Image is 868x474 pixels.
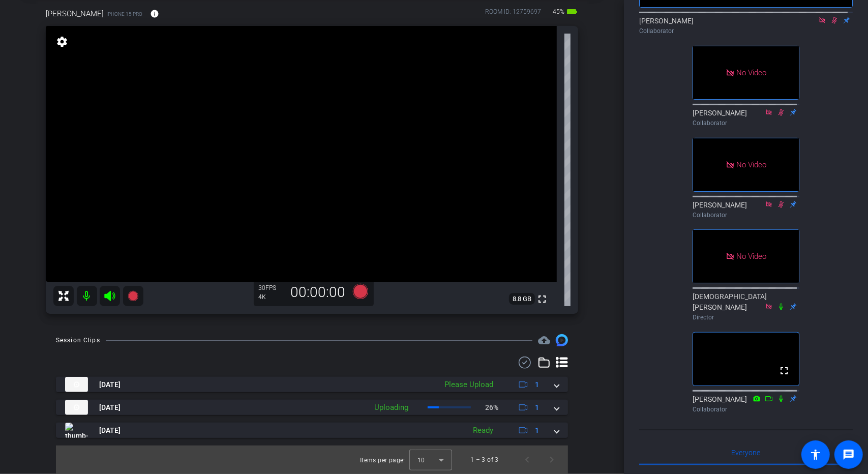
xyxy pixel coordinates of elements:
span: [DATE] [99,379,121,390]
mat-icon: message [843,449,855,461]
img: thumb-nail [65,377,88,392]
div: 30 [259,284,284,292]
span: [PERSON_NAME] [46,8,104,19]
span: 1 [535,379,539,390]
div: Uploading [369,402,413,413]
span: No Video [736,68,766,77]
span: 8.8 GB [509,293,535,305]
span: No Video [736,252,766,261]
span: [DATE] [99,425,121,436]
div: Ready [468,425,498,436]
mat-expansion-panel-header: thumb-nail[DATE]Please Upload1 [56,377,568,392]
button: Next page [540,448,564,472]
mat-icon: settings [55,36,69,48]
mat-icon: fullscreen [778,365,790,377]
div: Collaborator [693,118,799,128]
mat-expansion-panel-header: thumb-nail[DATE]Uploading26%1 [56,400,568,415]
div: ROOM ID: 12759697 [485,7,541,22]
mat-expansion-panel-header: thumb-nail[DATE]Ready1 [56,423,568,438]
span: [DATE] [99,402,121,413]
span: Everyone [732,449,761,456]
span: FPS [266,284,277,291]
div: Items per page: [360,455,405,465]
div: [DEMOGRAPHIC_DATA][PERSON_NAME] [693,291,799,322]
img: thumb-nail [65,423,88,438]
div: Collaborator [693,405,799,414]
mat-icon: accessibility [810,449,822,461]
mat-icon: fullscreen [536,293,548,305]
div: Session Clips [56,335,100,345]
span: No Video [736,160,766,169]
span: 1 [535,425,539,436]
div: [PERSON_NAME] [693,200,799,220]
span: iPhone 15 Pro [106,10,142,18]
span: Destinations for your clips [538,334,550,346]
div: Director [693,313,799,322]
div: 1 – 3 of 3 [470,455,499,465]
div: Collaborator [693,211,799,220]
mat-icon: info [150,9,159,18]
img: thumb-nail [65,400,88,415]
div: [PERSON_NAME] [693,108,799,128]
button: Previous page [515,448,540,472]
p: 26% [485,402,498,413]
img: Session clips [556,334,568,346]
div: 00:00:00 [284,284,352,301]
span: 45% [551,4,566,20]
mat-icon: battery_std [566,6,578,18]
div: [PERSON_NAME] [693,394,799,414]
div: 4K [259,293,284,301]
mat-icon: cloud_upload [538,334,550,346]
div: Collaborator [639,26,853,36]
span: 1 [535,402,539,413]
div: Please Upload [439,379,498,391]
div: [PERSON_NAME] [639,16,853,36]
